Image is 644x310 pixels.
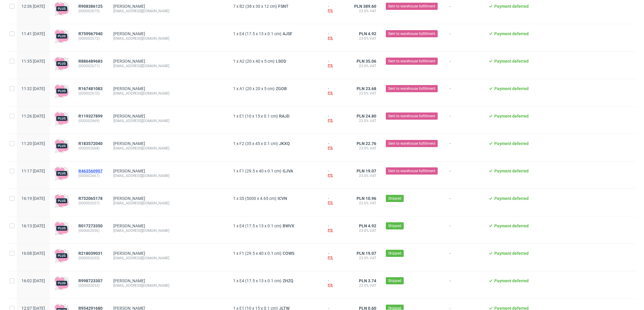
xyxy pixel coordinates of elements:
span: 1 [233,251,236,256]
span: 1 [233,31,236,36]
span: Payment deferred [494,59,529,64]
span: (000002670) [78,91,104,96]
img: plus-icon.676465ae8f3a83198b3f.png [55,56,69,71]
a: [PERSON_NAME] [113,169,145,173]
span: R218039031 [78,251,103,256]
a: [PERSON_NAME] [113,141,145,146]
span: (000002669) [78,118,104,123]
a: [PERSON_NAME] [113,278,145,283]
span: 23.0% VAT [354,146,376,151]
a: [PERSON_NAME] [113,251,145,256]
span: 23.0% VAT [354,173,376,178]
div: - [328,86,345,97]
span: Sent to warehouse fulfillment [388,141,435,146]
a: LSOD [275,59,287,64]
span: R886489683 [78,59,103,64]
div: - [328,223,345,234]
div: x [233,141,318,146]
span: Shipped [388,223,401,229]
span: 16:08 [DATE] [21,251,45,256]
span: A2 (20 x 40 x 5 cm) [239,59,275,64]
img: plus-icon.676465ae8f3a83198b3f.png [55,221,69,235]
span: JKXQ [278,141,291,146]
span: - [450,223,479,236]
a: COWS [281,251,295,256]
span: 23.0% VAT [354,283,376,288]
span: 16:19 [DATE] [21,196,45,201]
span: 1 [233,196,236,201]
div: [EMAIL_ADDRESS][DOMAIN_NAME] [113,91,224,96]
span: R752065178 [78,196,103,201]
span: Sent to warehouse fulfillment [388,86,435,91]
div: [EMAIL_ADDRESS][DOMAIN_NAME] [113,201,224,206]
span: 1 [233,86,236,91]
span: (000002656) [78,228,104,233]
a: RAJD [278,114,291,118]
span: Payment deferred [494,4,529,9]
span: (000002671) [78,64,104,68]
a: [PERSON_NAME] [113,223,145,228]
span: PLN 4.92 [359,31,376,36]
span: F2 (35 x 45 x 0.1 cm) [239,141,278,146]
span: (000002672) [78,36,104,41]
span: PLN 389.60 [354,4,376,9]
div: [EMAIL_ADDRESS][DOMAIN_NAME] [113,256,224,260]
div: x [233,169,318,173]
span: 11:17 [DATE] [21,169,45,173]
div: [EMAIL_ADDRESS][DOMAIN_NAME] [113,9,224,13]
span: B2 (38 x 30 x 12 cm) [239,4,277,9]
span: 11:26 [DATE] [21,114,45,118]
span: - [450,278,479,291]
span: - [450,251,479,264]
span: (000002655) [78,256,104,260]
span: R167481083 [78,86,103,91]
div: - [328,59,345,69]
div: x [233,196,318,201]
div: x [233,59,318,64]
span: R119327899 [78,114,103,118]
div: - [328,31,345,42]
span: Payment deferred [494,223,529,228]
span: (000002675) [78,9,104,13]
div: [EMAIL_ADDRESS][DOMAIN_NAME] [113,173,224,178]
span: 23.0% VAT [354,228,376,233]
div: x [233,278,318,283]
span: Sent to warehouse fulfillment [388,168,435,174]
span: - [450,196,479,209]
div: - [328,251,345,261]
div: - [328,141,345,152]
span: FSNT [277,4,290,9]
a: ZGOB [275,86,288,91]
span: R998723307 [78,278,103,283]
span: Sent to warehouse fulfillment [388,113,435,119]
div: - [328,196,345,206]
div: x [233,114,318,118]
span: E4 (17.5 x 13 x 0.1 cm) [239,31,281,36]
span: 1 [233,59,236,64]
div: [EMAIL_ADDRESS][DOMAIN_NAME] [113,146,224,151]
span: (000002657) [78,201,104,206]
span: Sent to warehouse fulfillment [388,58,435,64]
a: R759967940 [78,31,104,36]
a: [PERSON_NAME] [113,196,145,201]
span: (000002667) [78,173,104,178]
img: plus-icon.676465ae8f3a83198b3f.png [55,111,69,126]
div: x [233,4,318,9]
a: R908386125 [78,4,104,9]
span: PLN 35.06 [357,59,376,64]
span: Payment deferred [494,251,529,256]
span: R183572040 [78,141,103,146]
span: PLN 10.96 [357,196,376,201]
span: R759967940 [78,31,103,36]
span: 7 [233,4,236,9]
div: x [233,223,318,228]
a: R218039031 [78,251,104,256]
span: E4 (17.5 x 13 x 0.1 cm) [239,278,281,283]
span: 1 [233,169,236,173]
a: [PERSON_NAME] [113,86,145,91]
span: - [450,4,479,17]
span: - [450,59,479,72]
